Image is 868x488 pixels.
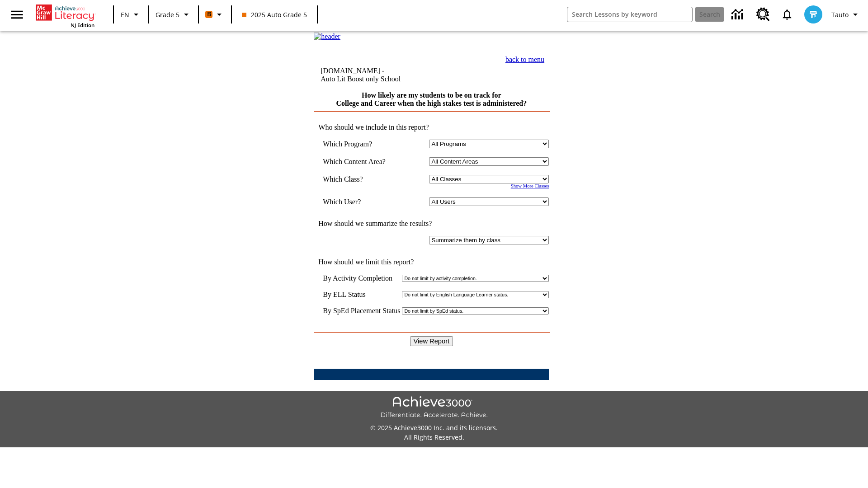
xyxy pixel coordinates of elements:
[152,6,195,23] button: Grade: Grade 5, Select a grade
[323,140,399,148] td: Which Program?
[804,5,822,23] img: avatar image
[117,6,146,23] button: Language: EN, Select a language
[380,396,488,419] img: Achieve3000 Differentiate Accelerate Achieve
[314,123,549,131] td: Who should we include in this report?
[410,336,453,346] input: View Report
[314,220,549,228] td: How should we summarize the results?
[321,67,458,83] td: [DOMAIN_NAME] -
[242,10,307,19] span: 2025 Auto Grade 5
[36,3,94,28] div: Home
[726,2,751,27] a: Data Center
[121,10,129,19] span: EN
[775,3,799,26] a: Notifications
[323,307,400,315] td: By SpEd Placement Status
[831,10,849,19] span: Tauto
[751,2,775,27] a: Resource Center, Will open in new tab
[828,6,864,23] button: Profile/Settings
[323,274,400,282] td: By Activity Completion
[567,7,692,22] input: search field
[799,3,828,26] button: Select a new avatar
[336,91,527,107] a: How likely are my students to be on track for College and Career when the high stakes test is adm...
[156,10,179,19] span: Grade 5
[314,258,549,266] td: How should we limit this report?
[323,175,399,183] td: Which Class?
[505,56,544,63] a: back to menu
[323,197,399,206] td: Which User?
[511,183,549,188] a: Show More Classes
[323,291,400,299] td: By ELL Status
[4,1,30,28] button: Open side menu
[321,75,401,83] nobr: Auto Lit Boost only School
[202,6,228,23] button: Boost Class color is orange. Change class color
[207,9,211,20] span: B
[71,22,94,28] span: NJ Edition
[323,158,386,165] nobr: Which Content Area?
[314,33,340,41] img: header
